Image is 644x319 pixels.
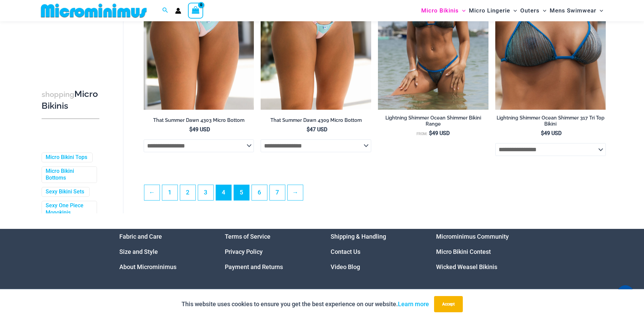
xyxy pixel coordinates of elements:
[519,2,548,19] a: OutersMenu ToggleMenu Toggle
[189,126,210,133] bdi: 49 USD
[331,263,360,270] a: Video Blog
[436,229,525,274] aside: Footer Widget 4
[436,248,491,255] a: Micro Bikini Contest
[420,2,467,19] a: Micro BikinisMenu ToggleMenu Toggle
[162,6,168,15] a: Search icon link
[182,299,429,309] p: This website uses cookies to ensure you get the best experience on our website.
[180,185,195,200] a: Page 2
[225,263,283,270] a: Payment and Returns
[398,300,429,308] a: Learn more
[144,117,254,126] a: That Summer Dawn 4303 Micro Bottom
[436,233,509,240] a: Microminimus Community
[436,229,525,274] nav: Menu
[144,117,254,124] h2: That Summer Dawn 4303 Micro Bottom
[189,126,192,133] span: $
[216,185,231,200] span: Page 4
[119,233,162,240] a: Fabric and Care
[234,185,249,200] a: Page 5
[188,3,204,18] a: View Shopping Cart, empty
[550,2,596,19] span: Mens Swimwear
[46,189,84,196] a: Sexy Bikini Sets
[459,2,466,19] span: Menu Toggle
[378,115,488,127] h2: Lightning Shimmer Ocean Shimmer Bikini Range
[119,229,208,274] nav: Menu
[307,126,327,133] bdi: 47 USD
[467,2,519,19] a: Micro LingerieMenu ToggleMenu Toggle
[510,2,517,19] span: Menu Toggle
[429,130,432,136] span: $
[46,154,87,161] a: Micro Bikini Tops
[541,130,562,136] bdi: 49 USD
[307,126,310,133] span: $
[144,185,160,200] a: ←
[46,202,92,216] a: Sexy One Piece Monokinis
[596,2,603,19] span: Menu Toggle
[225,233,270,240] a: Terms of Service
[429,130,450,136] bdi: 49 USD
[541,130,544,136] span: $
[270,185,285,200] a: Page 7
[261,117,371,126] a: That Summer Dawn 4309 Micro Bottom
[119,229,208,274] aside: Footer Widget 1
[495,115,606,130] a: Lightning Shimmer Ocean Shimmer 317 Tri Top Bikini
[225,229,314,274] aside: Footer Widget 2
[331,229,420,274] aside: Footer Widget 3
[42,90,74,99] span: shopping
[162,185,177,200] a: Page 1
[252,185,267,200] a: Page 6
[119,248,158,255] a: Size and Style
[331,248,360,255] a: Contact Us
[42,88,99,112] h3: Micro Bikinis
[469,2,510,19] span: Micro Lingerie
[38,3,149,18] img: MM SHOP LOGO FLAT
[261,117,371,124] h2: That Summer Dawn 4309 Micro Bottom
[144,185,606,204] nav: Product Pagination
[548,2,605,19] a: Mens SwimwearMenu ToggleMenu Toggle
[288,185,303,200] a: →
[419,1,606,20] nav: Site Navigation
[495,115,606,127] h2: Lightning Shimmer Ocean Shimmer 317 Tri Top Bikini
[520,2,540,19] span: Outers
[46,168,92,182] a: Micro Bikini Bottoms
[119,263,176,270] a: About Microminimus
[331,229,420,274] nav: Menu
[540,2,546,19] span: Menu Toggle
[198,185,213,200] a: Page 3
[225,229,314,274] nav: Menu
[416,132,427,136] span: From:
[378,115,488,130] a: Lightning Shimmer Ocean Shimmer Bikini Range
[421,2,459,19] span: Micro Bikinis
[331,233,386,240] a: Shipping & Handling
[434,296,463,312] button: Accept
[436,263,497,270] a: Wicked Weasel Bikinis
[225,248,263,255] a: Privacy Policy
[175,8,181,14] a: Account icon link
